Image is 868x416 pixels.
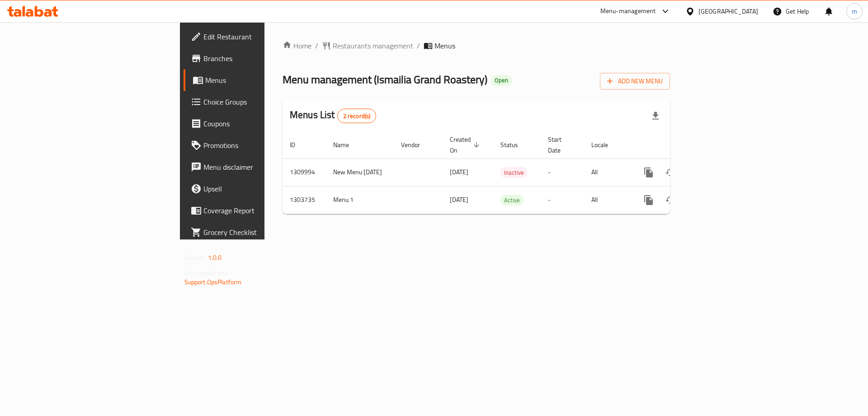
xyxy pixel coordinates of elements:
td: All [584,158,631,186]
span: 1.0.0 [208,252,222,263]
span: Coupons [203,118,318,129]
span: Name [333,139,361,150]
span: Version: [184,252,207,263]
td: New Menu [DATE] [326,158,394,186]
span: Get support on: [184,267,226,279]
span: 2 record(s) [338,112,376,120]
a: Grocery Checklist [184,221,325,243]
span: Branches [203,53,318,64]
span: Coverage Report [203,205,318,216]
span: Promotions [203,140,318,151]
a: Edit Restaurant [184,26,325,48]
button: more [638,189,660,211]
h2: Menus List [290,108,376,123]
a: Branches [184,48,325,69]
a: Promotions [184,134,325,156]
th: Actions [631,131,732,159]
span: Locale [591,139,620,150]
span: Choice Groups [203,96,318,107]
span: Menus [434,40,455,51]
a: Support.OpsPlatform [184,276,242,288]
span: Menus [205,75,318,86]
span: Created On [450,134,482,156]
span: [DATE] [450,194,468,206]
span: Edit Restaurant [203,31,318,42]
table: enhanced table [283,131,732,214]
td: Menu 1 [326,186,394,214]
a: Coupons [184,113,325,134]
button: Change Status [660,162,681,183]
span: ID [290,139,307,150]
td: - [541,186,584,214]
div: [GEOGRAPHIC_DATA] [698,6,758,16]
div: Open [491,75,512,86]
button: more [638,162,660,183]
a: Restaurants management [322,40,413,51]
div: Export file [645,105,666,127]
span: Add New Menu [607,76,663,87]
li: / [417,40,420,51]
span: Grocery Checklist [203,227,318,238]
span: Vendor [401,139,432,150]
a: Menus [184,69,325,91]
button: Change Status [660,189,681,211]
span: Status [500,139,530,150]
a: Upsell [184,178,325,200]
span: Start Date [548,134,573,156]
a: Choice Groups [184,91,325,113]
span: Active [500,195,524,206]
a: Coverage Report [184,200,325,221]
span: Restaurants management [333,40,413,51]
div: Total records count [337,109,377,123]
span: Inactive [500,167,528,178]
span: Menu management ( Ismailia Grand Roastery ) [283,69,487,90]
span: [DATE] [450,166,468,178]
span: Open [491,77,512,84]
span: Menu disclaimer [203,162,318,172]
span: Upsell [203,183,318,194]
div: Inactive [500,167,528,178]
td: All [584,186,631,214]
div: Active [500,195,524,206]
nav: breadcrumb [283,40,670,51]
div: Menu-management [600,6,656,17]
span: m [852,6,857,16]
a: Menu disclaimer [184,156,325,178]
button: Add New Menu [600,73,670,90]
td: - [541,158,584,186]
